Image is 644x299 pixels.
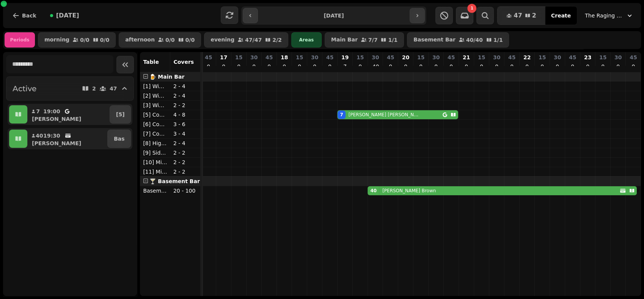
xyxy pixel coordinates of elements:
p: [1] Window Seat 1 [143,82,167,90]
p: 0 [236,63,242,70]
p: 4 - 8 [173,111,198,119]
p: 0 [524,63,530,70]
p: Bas [114,135,124,142]
button: 4019:30[PERSON_NAME] [29,130,106,148]
p: 2 - 4 [173,92,198,100]
p: [5] [116,111,125,118]
span: [DATE] [56,13,79,19]
button: morning0/00/0 [38,32,116,47]
p: 0 [478,63,484,70]
p: [PERSON_NAME] Brown [382,188,436,194]
button: Collapse sidebar [116,56,134,73]
p: 30 [372,54,379,61]
p: Basement Bar [413,37,456,43]
p: 2 - 2 [173,168,198,176]
button: [5] [110,105,131,123]
p: [PERSON_NAME] [32,139,81,147]
p: 0 [433,63,439,70]
p: 20 - 100 [173,187,198,195]
div: 7 [340,112,343,118]
p: 20 [402,54,409,61]
button: Main Bar7/71/1 [325,32,404,47]
p: 0 [615,63,621,70]
p: [6] Couch Middle [143,120,167,128]
p: 45 [448,54,455,61]
p: 2 - 2 [173,158,198,166]
p: 45 [630,54,637,61]
p: 0 [448,63,454,70]
p: 40 [372,63,378,70]
p: 3 - 4 [173,130,198,138]
div: Periods [5,32,35,47]
div: 40 [370,188,377,194]
p: 0 [539,63,545,70]
button: Back [6,6,42,25]
span: Table [143,59,159,65]
p: 19:30 [43,132,60,139]
p: 40 / 40 [466,37,483,43]
p: 0 [630,63,636,70]
p: 0 [418,63,424,70]
p: 0 / 0 [100,37,110,43]
p: 15 [417,54,424,61]
p: 0 [584,63,591,70]
p: 3 - 6 [173,120,198,128]
p: 2 - 4 [173,139,198,147]
p: 30 [493,54,500,61]
p: 15 [599,54,606,61]
p: 0 [220,63,226,70]
h2: Active [13,83,36,94]
p: 2 - 2 [173,101,198,109]
p: 23 [584,54,591,61]
button: evening47/472/2 [204,32,288,47]
p: [11] Middle perch Left [143,168,167,176]
button: Basement Bar40/401/1 [407,32,509,47]
p: [7] Couch Right [143,130,167,138]
p: 0 [493,63,499,70]
p: 45 [265,54,273,61]
p: [10] Middle perch Right [143,158,167,166]
p: 2 [92,86,96,91]
p: 7 / 7 [368,37,378,43]
p: evening [210,37,234,43]
p: 22 [523,54,531,61]
p: 2 / 2 [272,37,282,43]
p: 0 / 0 [185,37,195,43]
span: Covers [173,59,194,65]
span: Create [551,13,571,18]
p: 47 [110,86,117,91]
span: Back [22,13,36,18]
span: 🍸 Basement Bar [149,178,199,184]
div: Areas [291,32,322,47]
p: 0 [600,63,606,70]
p: 30 [311,54,318,61]
p: 30 [614,54,622,61]
p: 15 [539,54,546,61]
p: 0 [266,63,272,70]
p: 15 [357,54,364,61]
p: 45 [569,54,576,61]
p: [9] Side Wall [143,149,167,157]
p: 15 [296,54,303,61]
button: 719:00[PERSON_NAME] [29,105,108,123]
p: 0 [569,63,575,70]
p: Main Bar [331,37,358,43]
p: 0 / 0 [165,37,175,43]
p: 30 [554,54,561,61]
button: Bas [107,130,131,148]
p: 0 [311,63,317,70]
span: The Raging Bull [585,12,623,19]
p: 7 [36,108,40,115]
p: 45 [205,54,212,61]
p: 2 - 4 [173,82,198,90]
p: 0 [463,63,469,70]
p: 45 [326,54,333,61]
p: 0 [357,63,363,70]
p: 0 [251,63,257,70]
span: 1 [471,6,473,10]
p: 15 [235,54,242,61]
p: 17 [220,54,227,61]
span: 🍺 Main Bar [149,74,184,80]
p: 30 [250,54,258,61]
button: The Raging Bull [580,9,638,22]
